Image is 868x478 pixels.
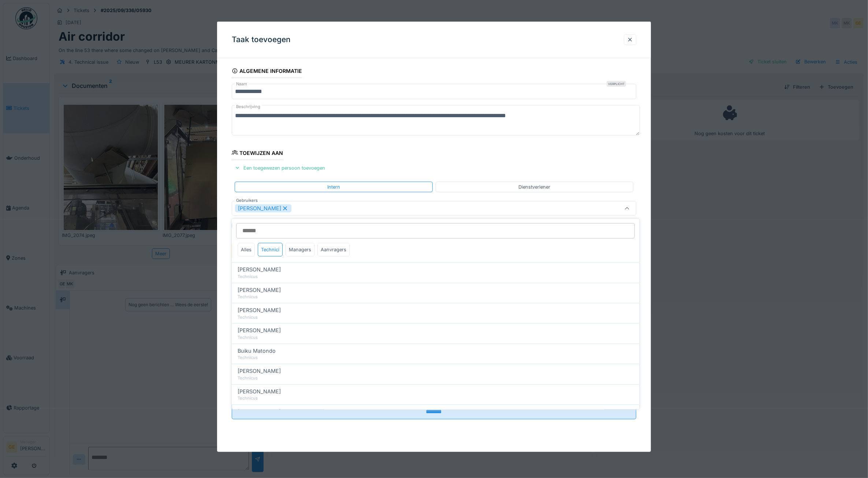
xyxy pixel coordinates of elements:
[238,274,634,280] div: Technicus
[238,327,281,335] span: [PERSON_NAME]
[238,355,634,361] div: Technicus
[235,102,262,111] label: Beschrijving
[518,184,550,190] div: Dienstverlener
[235,197,259,204] label: Gebruikers
[238,408,281,416] span: [PERSON_NAME]
[238,375,634,381] div: Technicus
[318,243,350,256] div: Aanvragers
[238,294,634,300] div: Technicus
[238,243,255,256] div: Alles
[238,286,281,294] span: [PERSON_NAME]
[235,81,249,87] label: Naam
[327,184,340,190] div: Intern
[238,347,276,355] span: Buiku Matondo
[232,163,328,173] div: Een toegewezen persoon toevoegen
[232,66,302,78] div: Algemene informatie
[258,243,283,256] div: Technici
[238,306,281,314] span: [PERSON_NAME]
[607,81,626,87] div: Verplicht
[286,243,315,256] div: Managers
[238,266,281,274] span: [PERSON_NAME]
[235,204,291,212] div: [PERSON_NAME]
[238,367,281,375] span: [PERSON_NAME]
[232,147,283,160] div: Toewijzen aan
[238,334,634,341] div: Technicus
[238,314,634,320] div: Technicus
[238,388,281,396] span: [PERSON_NAME]
[232,35,291,44] h3: Taak toevoegen
[238,395,634,401] div: Technicus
